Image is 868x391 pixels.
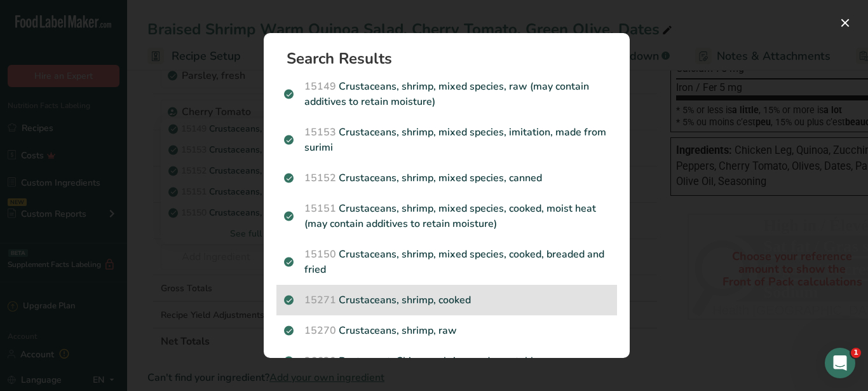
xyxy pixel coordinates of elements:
span: 15149 [304,79,336,93]
p: Crustaceans, shrimp, mixed species, imitation, made from surimi [284,125,609,155]
span: 15270 [304,324,336,338]
p: Crustaceans, shrimp, mixed species, cooked, breaded and fried [284,247,609,277]
span: 15271 [304,293,336,307]
p: Crustaceans, shrimp, mixed species, canned [284,170,609,186]
span: 15152 [304,171,336,185]
iframe: Intercom live chat [825,348,855,378]
p: Crustaceans, shrimp, mixed species, cooked, moist heat (may contain additives to retain moisture) [284,201,609,231]
span: 15153 [304,125,336,139]
p: Crustaceans, shrimp, raw [284,323,609,338]
h1: Search Results [287,51,617,66]
span: 36620 [304,354,336,368]
p: Restaurant, Chinese, shrimp and vegetables [284,353,609,369]
span: 1 [851,348,861,358]
p: Crustaceans, shrimp, cooked [284,292,609,308]
span: 15151 [304,202,336,216]
span: 15150 [304,247,336,261]
p: Crustaceans, shrimp, mixed species, raw (may contain additives to retain moisture) [284,79,609,109]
